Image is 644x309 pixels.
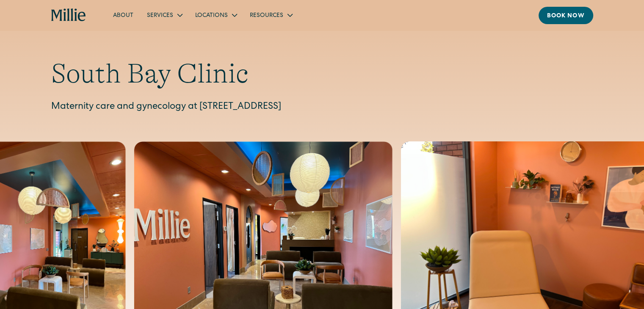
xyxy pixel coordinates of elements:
div: Resources [250,11,283,20]
div: Locations [195,11,228,20]
div: Services [140,8,188,22]
a: About [106,8,140,22]
div: Resources [243,8,299,22]
h1: South Bay Clinic [51,58,593,90]
a: home [51,8,86,22]
p: Maternity care and gynecology at [STREET_ADDRESS] [51,100,593,114]
div: Services [147,11,173,20]
div: Locations [188,8,243,22]
div: Book now [547,12,585,21]
a: Book now [539,7,593,24]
